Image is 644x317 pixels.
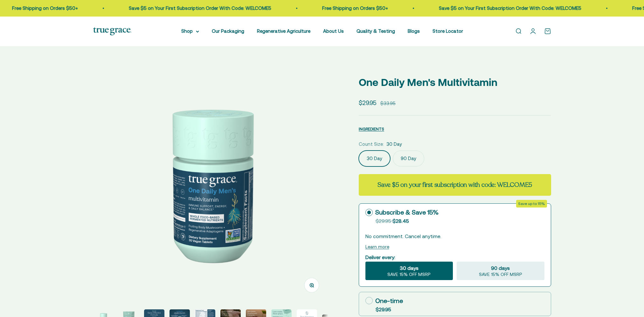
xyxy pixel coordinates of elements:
[377,180,532,189] strong: Save $5 on your first subscription with code: WELCOME5
[181,27,199,35] summary: Shop
[386,140,402,148] span: 30 Day
[323,28,344,34] a: About Us
[380,100,396,107] compare-at-price: $33.95
[212,28,244,34] a: Our Packaging
[10,5,76,11] a: Free Shipping on Orders $50+
[320,5,386,11] a: Free Shipping on Orders $50+
[127,4,269,12] p: Save $5 on Your First Subscription Order With Code: WELCOME5
[359,98,377,108] sale-price: $29.95
[437,4,579,12] p: Save $5 on Your First Subscription Order With Code: WELCOME5
[359,127,384,131] span: INGREDIENTS
[359,74,551,90] p: One Daily Men's Multivitamin
[433,28,463,34] a: Store Locator
[359,140,384,148] legend: Count Size:
[257,28,310,34] a: Regenerative Agriculture
[408,28,420,34] a: Blogs
[357,28,395,34] a: Quality & Testing
[93,67,328,302] img: One Daily Men's Multivitamin
[359,125,384,133] button: INGREDIENTS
